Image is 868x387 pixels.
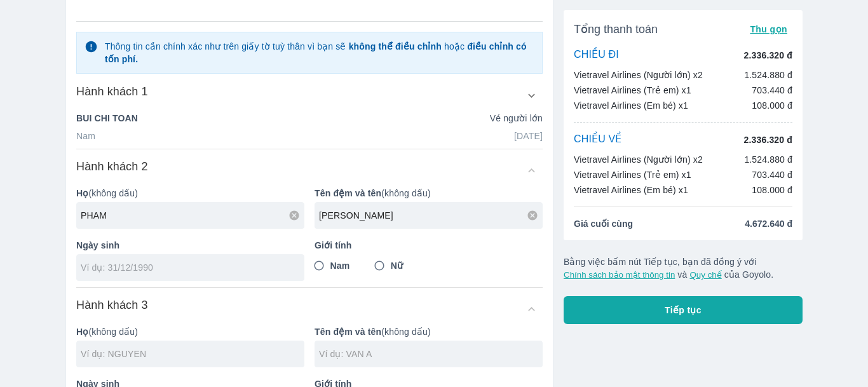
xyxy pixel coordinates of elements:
[315,327,381,337] b: Tên đệm và tên
[315,325,543,338] p: (không dấu)
[574,133,622,147] p: CHIỀU VỀ
[76,84,148,99] h6: Hành khách 1
[574,84,691,97] p: Vietravel Airlines (Trẻ em) x1
[745,217,792,230] span: 4.672.640 đ
[574,217,633,230] span: Giá cuối cùng
[76,325,304,338] p: (không dấu)
[76,130,95,142] p: Nam
[574,184,688,196] p: Vietravel Airlines (Em bé) x1
[752,84,792,97] p: 703.440 đ
[574,69,703,81] p: Vietravel Airlines (Người lớn) x2
[76,188,88,198] b: Họ
[750,24,787,34] span: Thu gọn
[744,69,792,81] p: 1.524.880 đ
[490,112,543,125] p: Vé người lớn
[564,270,675,280] button: Chính sách bảo mật thông tin
[665,304,702,316] span: Tiếp tục
[349,41,442,51] strong: không thể điều chỉnh
[752,168,792,181] p: 703.440 đ
[76,327,88,337] b: Họ
[81,348,304,360] input: Ví dụ: NGUYEN
[76,159,148,174] h6: Hành khách 2
[81,209,304,222] input: Ví dụ: NGUYEN
[76,112,138,125] p: BUI CHI TOAN
[744,153,792,166] p: 1.524.880 đ
[574,99,688,112] p: Vietravel Airlines (Em bé) x1
[574,153,703,166] p: Vietravel Airlines (Người lớn) x2
[564,255,803,281] p: Bằng việc bấm nút Tiếp tục, bạn đã đồng ý với và của Goyolo.
[391,259,403,272] span: Nữ
[744,49,792,62] p: 2.336.320 đ
[564,296,803,324] button: Tiếp tục
[76,239,304,252] p: Ngày sinh
[574,168,691,181] p: Vietravel Airlines (Trẻ em) x1
[76,297,148,313] h6: Hành khách 3
[315,239,543,252] p: Giới tính
[315,188,381,198] b: Tên đệm và tên
[76,187,304,200] p: (không dấu)
[689,270,721,280] button: Quy chế
[745,20,792,38] button: Thu gọn
[752,99,792,112] p: 108.000 đ
[752,184,792,196] p: 108.000 đ
[105,40,534,65] p: Thông tin cần chính xác như trên giấy tờ tuỳ thân vì bạn sẽ hoặc
[319,209,543,222] input: Ví dụ: VAN A
[514,130,543,142] p: [DATE]
[330,259,350,272] span: Nam
[574,48,619,62] p: CHIỀU ĐI
[319,348,543,360] input: Ví dụ: VAN A
[315,187,543,200] p: (không dấu)
[574,22,658,37] span: Tổng thanh toán
[81,261,292,274] input: Ví dụ: 31/12/1990
[744,133,792,146] p: 2.336.320 đ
